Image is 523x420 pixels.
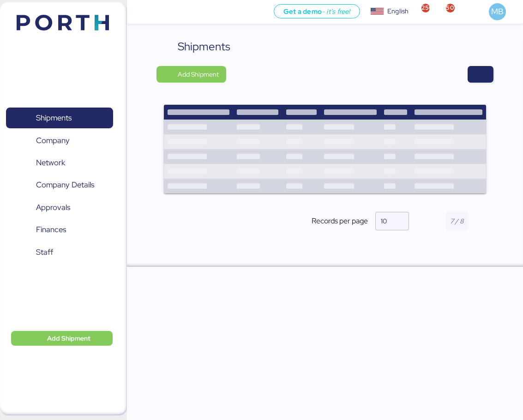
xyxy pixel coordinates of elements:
[6,174,113,196] a: Company Details
[36,178,94,192] span: Company Details
[132,4,148,20] button: Menu
[178,38,230,55] div: Shipments
[36,246,53,259] span: Staff
[6,108,113,129] a: Shipments
[36,156,65,169] span: Network
[491,6,504,18] span: MB
[47,333,90,344] span: Add Shipment
[6,197,113,218] a: Approvals
[11,331,113,346] button: Add Shipment
[312,216,368,227] span: Records per page
[6,219,113,240] a: Finances
[36,134,70,147] span: Company
[381,217,387,225] span: 10
[446,212,468,230] input: 7 / 8
[178,69,219,80] span: Add Shipment
[36,111,72,125] span: Shipments
[36,223,66,236] span: Finances
[6,242,113,263] a: Staff
[156,66,226,83] button: Add Shipment
[6,152,113,174] a: Network
[36,201,70,214] span: Approvals
[6,130,113,151] a: Company
[387,6,409,16] div: English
